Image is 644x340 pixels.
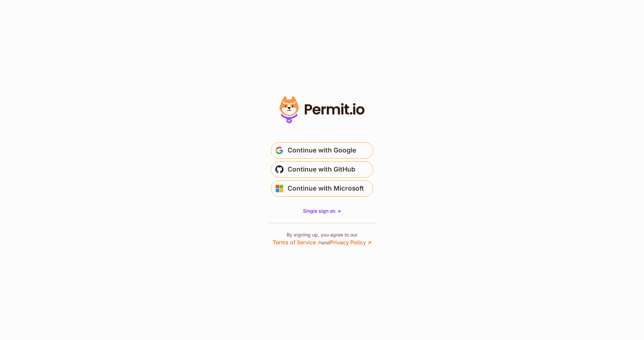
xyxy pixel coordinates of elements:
p: By signing up, you agree to our and [273,231,371,246]
span: Single sign on -> [303,208,341,214]
span: Continue with Google [288,145,356,156]
span: Continue with GitHub [288,164,355,175]
a: Privacy Policy ↗ [330,239,371,246]
a: Terms of Service ↗ [273,239,321,246]
button: Continue with Google [271,142,373,159]
button: Continue with Microsoft [271,180,373,197]
a: Single sign on -> [303,208,341,214]
span: Continue with Microsoft [288,183,364,194]
button: Continue with GitHub [271,161,373,178]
